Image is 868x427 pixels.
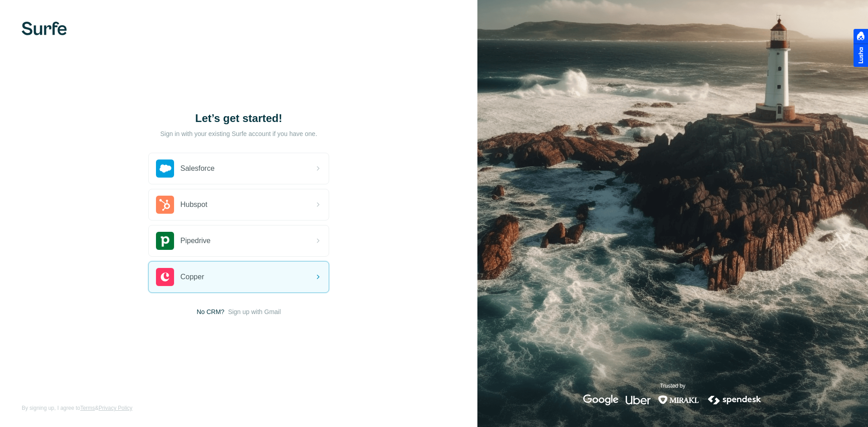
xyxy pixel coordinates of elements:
[156,268,174,286] img: copper's logo
[156,160,174,178] img: salesforce's logo
[180,163,215,174] span: Salesforce
[197,307,224,316] span: No CRM?
[583,394,618,405] img: google's logo
[156,232,174,250] img: pipedrive's logo
[160,129,317,138] p: Sign in with your existing Surfe account if you have one.
[22,22,67,35] img: Surfe's logo
[180,272,204,282] span: Copper
[148,111,329,126] h1: Let’s get started!
[660,382,685,390] p: Trusted by
[180,235,211,246] span: Pipedrive
[658,394,699,405] img: mirakl's logo
[99,405,132,411] a: Privacy Policy
[80,405,95,411] a: Terms
[180,199,208,210] span: Hubspot
[156,196,174,214] img: hubspot's logo
[22,404,132,412] span: By signing up, I agree to &
[228,307,281,316] button: Sign up with Gmail
[626,394,651,405] img: uber's logo
[707,394,763,405] img: spendesk's logo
